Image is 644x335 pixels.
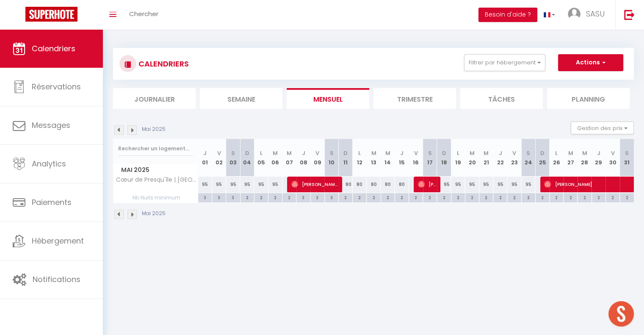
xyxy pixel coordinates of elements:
th: 01 [198,139,212,177]
img: logout [624,9,635,20]
li: Tâches [460,88,543,109]
th: 18 [437,139,451,177]
div: 95 [437,177,451,192]
button: Gestion des prix [571,122,634,134]
abbr: D [442,149,446,157]
button: Actions [558,54,623,71]
div: 2 [353,193,366,201]
th: 22 [493,139,507,177]
abbr: M [484,149,489,157]
div: 2 [254,193,268,201]
th: 11 [339,139,353,177]
span: Nb Nuits minimum [113,193,198,202]
div: 3 [311,193,324,201]
abbr: D [540,149,544,157]
div: 80 [353,177,367,192]
div: 3 [226,193,240,201]
li: Journalier [113,88,196,109]
div: 2 [493,193,507,201]
th: 17 [423,139,437,177]
div: 80 [367,177,381,192]
abbr: S [329,149,333,157]
div: 2 [395,193,409,201]
abbr: L [555,149,558,157]
span: Mai 2025 [113,164,198,176]
th: 04 [240,139,254,177]
div: 3 [296,193,310,201]
abbr: V [414,149,418,157]
div: 95 [226,177,240,192]
div: 2 [339,193,352,201]
th: 31 [620,139,634,177]
abbr: M [287,149,292,157]
span: Chercher [129,9,158,18]
span: [PERSON_NAME] [291,176,338,192]
input: Rechercher un logement... [118,141,193,156]
abbr: M [385,149,390,157]
abbr: V [217,149,221,157]
th: 05 [254,139,268,177]
abbr: L [260,149,263,157]
p: Mai 2025 [142,210,166,218]
div: 3 [212,193,226,201]
div: 2 [578,193,591,201]
div: 95 [268,177,282,192]
th: 08 [296,139,310,177]
li: Mensuel [287,88,369,109]
div: Ouvrir le chat [608,301,634,327]
abbr: S [625,149,629,157]
th: 07 [282,139,296,177]
span: Analytics [32,158,66,169]
span: Paiements [32,197,72,208]
th: 10 [324,139,338,177]
span: Hébergement [32,235,84,246]
th: 25 [535,139,549,177]
button: Besoin d'aide ? [478,8,537,22]
abbr: M [273,149,278,157]
button: Filtrer par hébergement [464,54,545,71]
div: 2 [240,193,254,201]
div: 95 [254,177,268,192]
div: 2 [522,193,535,201]
div: 2 [592,193,605,201]
span: Messages [32,120,70,130]
div: 2 [381,193,395,201]
th: 19 [451,139,465,177]
div: 80 [395,177,409,192]
p: Mai 2025 [142,125,166,133]
div: 2 [282,193,296,201]
li: Trimestre [373,88,456,109]
div: 95 [507,177,521,192]
th: 13 [367,139,381,177]
abbr: M [582,149,587,157]
div: 2 [507,193,521,201]
h3: CALENDRIERS [136,54,189,73]
div: 2 [620,193,634,201]
li: Planning [547,88,630,109]
abbr: V [512,149,516,157]
abbr: J [498,149,502,157]
abbr: V [315,149,319,157]
span: [PERSON_NAME] [418,176,437,192]
div: 2 [606,193,619,201]
th: 15 [395,139,409,177]
div: 3 [198,193,212,201]
span: Cœur de Presqu'île | [GEOGRAPHIC_DATA] avec jardin [115,177,199,183]
div: 2 [437,193,451,201]
abbr: S [526,149,530,157]
abbr: J [203,149,207,157]
abbr: V [611,149,614,157]
abbr: L [358,149,361,157]
div: 95 [465,177,479,192]
th: 24 [521,139,535,177]
abbr: M [470,149,475,157]
abbr: D [245,149,249,157]
div: 80 [381,177,395,192]
th: 26 [550,139,564,177]
div: 95 [521,177,535,192]
abbr: S [428,149,432,157]
div: 2 [268,193,282,201]
div: 2 [465,193,479,201]
div: 3 [325,193,338,201]
div: 2 [536,193,549,201]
